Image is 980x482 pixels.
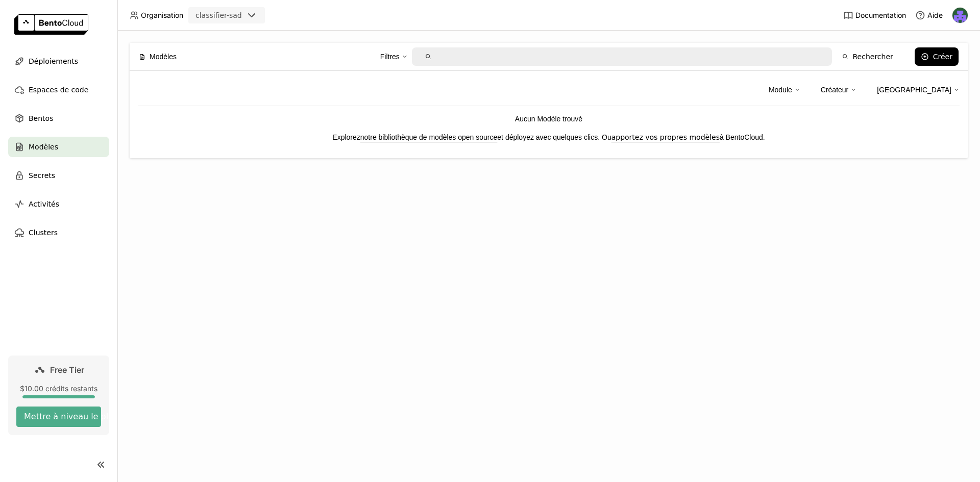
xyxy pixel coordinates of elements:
span: Aide [927,11,943,20]
a: Secrets [8,165,109,186]
span: Clusters [29,226,58,239]
a: Documentation [843,10,906,20]
span: Modèles [150,51,177,62]
input: Selected classifier-sad. [243,11,244,21]
button: Créer [915,47,959,66]
span: Modèles [29,141,58,153]
p: Aucun Modèle trouvé [138,113,960,124]
div: Module [769,79,800,100]
span: Documentation [855,11,906,20]
div: $10.00 crédits restants [16,384,101,393]
a: notre bibliothèque de modèles open source [360,133,498,141]
div: Module [769,84,792,95]
a: Activités [8,194,109,214]
div: Aide [915,10,943,20]
div: classifier-sad [195,10,242,20]
a: Déploiements [8,51,109,71]
span: Espaces de code [29,84,88,96]
img: logo [14,14,88,35]
span: Déploiements [29,55,78,67]
span: Secrets [29,169,55,182]
img: Pierre Legeay [952,8,968,23]
button: Rechercher [836,47,899,66]
span: Free Tier [50,365,84,375]
span: Organisation [141,11,183,20]
div: Créer [933,53,952,61]
div: Filtres [380,51,400,62]
div: Créateur [821,79,856,100]
a: apportez vos propres modèles [611,133,720,141]
a: Free Tier$10.00 crédits restantsMettre à niveau le plan [8,356,109,435]
p: Explorez et déployez avec quelques clics. Ou à BentoCloud. [138,132,960,143]
a: Espaces de code [8,80,109,100]
button: Mettre à niveau le plan [16,407,101,427]
span: Activités [29,198,59,210]
div: [GEOGRAPHIC_DATA] [877,84,951,95]
div: [GEOGRAPHIC_DATA] [877,79,960,100]
div: Créateur [821,84,848,95]
a: Modèles [8,137,109,157]
a: Clusters [8,222,109,243]
div: Filtres [380,46,408,67]
span: Bentos [29,112,53,124]
a: Bentos [8,108,109,129]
